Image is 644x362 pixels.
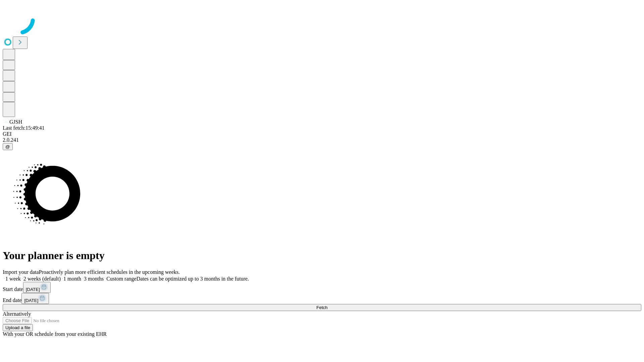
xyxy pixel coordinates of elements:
[84,276,104,282] span: 3 months
[63,276,81,282] span: 1 month
[3,331,107,337] span: With your OR schedule from your existing EHR
[39,269,180,275] span: Proactively plan more efficient schedules in the upcoming weeks.
[3,269,39,275] span: Import your data
[137,276,249,282] span: Dates can be optimized up to 3 months in the future.
[3,324,33,331] button: Upload a file
[106,276,136,282] span: Custom range
[26,287,40,292] span: [DATE]
[3,125,45,131] span: Last fetch: 15:49:41
[21,293,49,304] button: [DATE]
[3,282,641,293] div: Start date
[3,137,641,143] div: 2.0.241
[23,282,51,293] button: [DATE]
[3,249,641,262] h1: Your planner is empty
[3,293,641,304] div: End date
[5,144,10,149] span: @
[3,143,13,150] button: @
[3,304,641,311] button: Fetch
[9,119,22,125] span: GJSH
[24,298,38,303] span: [DATE]
[5,276,21,282] span: 1 week
[23,276,61,282] span: 2 weeks (default)
[316,305,327,310] span: Fetch
[3,131,641,137] div: GEI
[3,311,31,317] span: Alternatively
